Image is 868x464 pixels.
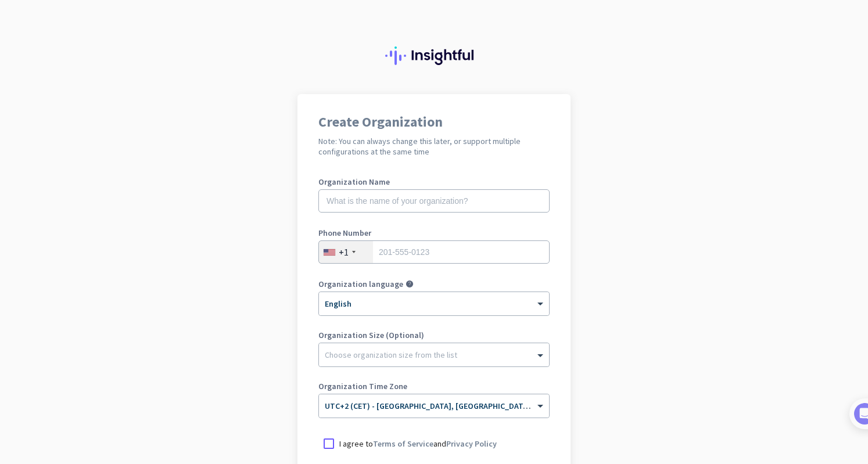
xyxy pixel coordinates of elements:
[318,189,550,213] input: What is the name of your organization?
[339,438,497,449] p: I agree to and
[318,382,550,390] label: Organization Time Zone
[318,331,550,339] label: Organization Size (Optional)
[318,115,550,129] h1: Create Organization
[339,246,349,258] div: +1
[373,438,433,449] a: Terms of Service
[318,178,550,186] label: Organization Name
[318,240,550,264] input: 201-555-0123
[406,280,414,288] i: help
[318,136,550,157] h2: Note: You can always change this later, or support multiple configurations at the same time
[318,280,403,288] label: Organization language
[446,438,497,449] a: Privacy Policy
[385,46,483,65] img: Insightful
[318,229,550,237] label: Phone Number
